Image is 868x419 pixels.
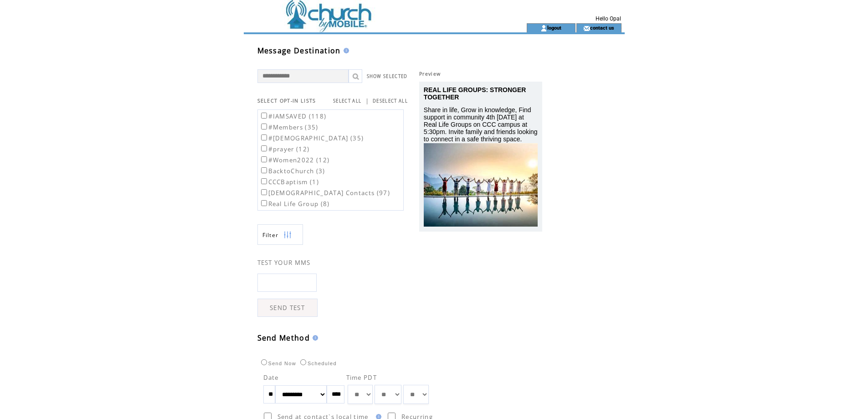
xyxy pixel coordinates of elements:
[259,189,390,197] label: [DEMOGRAPHIC_DATA] Contacts (97)
[261,145,267,151] input: #prayer (12)
[261,156,267,162] input: #Women2022 (12)
[259,361,296,366] label: Send Now
[583,25,590,32] img: contact_us_icon.gif
[257,46,341,56] span: Message Destination
[259,123,318,131] label: #Members (35)
[259,134,364,142] label: #[DEMOGRAPHIC_DATA] (35)
[298,361,337,366] label: Scheduled
[259,167,325,175] label: BacktoChurch (3)
[367,73,408,79] a: SHOW SELECTED
[259,112,327,120] label: #IAMSAVED (118)
[596,16,621,22] span: Hello Opal
[346,373,377,382] span: Time PDT
[547,25,561,31] a: logout
[300,359,306,365] input: Scheduled
[333,98,361,104] a: SELECT ALL
[259,200,330,208] label: Real Life Group (8)
[257,259,311,267] span: TEST YOUR MMS
[283,225,292,245] img: filters.png
[257,333,310,343] span: Send Method
[261,124,267,129] input: #Members (35)
[373,98,408,104] a: DESELECT ALL
[261,359,267,365] input: Send Now
[261,189,267,195] input: [DEMOGRAPHIC_DATA] Contacts (97)
[263,373,279,382] span: Date
[261,200,267,206] input: Real Life Group (8)
[257,98,316,104] span: SELECT OPT-IN LISTS
[310,335,318,341] img: help.gif
[424,86,526,101] span: REAL LIFE GROUPS: STRONGER TOGETHER
[262,231,279,239] span: Show filters
[261,113,267,119] input: #IAMSAVED (118)
[257,224,303,245] a: Filter
[261,134,267,140] input: #[DEMOGRAPHIC_DATA] (35)
[257,299,318,317] a: SEND TEST
[424,106,538,143] span: Share in life, Grow in knowledge, Find support in community 4th [DATE] at Real Life Groups on CCC...
[259,145,310,153] label: #prayer (12)
[419,71,441,77] span: Preview
[540,25,547,32] img: account_icon.gif
[259,156,330,164] label: #Women2022 (12)
[261,178,267,184] input: CCCBaptism (1)
[590,25,614,31] a: contact us
[365,97,369,105] span: |
[259,178,319,186] label: CCCBaptism (1)
[341,48,349,53] img: help.gif
[261,167,267,173] input: BacktoChurch (3)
